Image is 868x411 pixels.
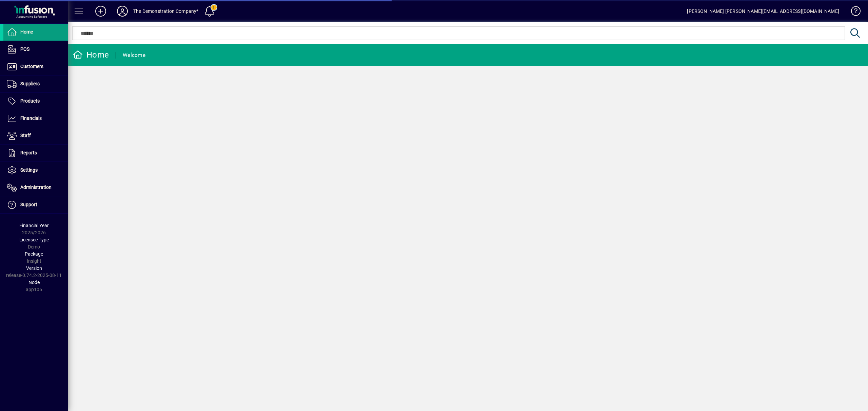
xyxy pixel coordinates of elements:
[3,110,68,127] a: Financials
[133,6,199,17] div: The Demonstration Company*
[20,133,31,138] span: Staff
[3,162,68,179] a: Settings
[3,41,68,58] a: POS
[20,185,52,190] span: Administration
[3,93,68,110] a: Products
[28,280,40,285] span: Node
[20,150,37,155] span: Reports
[20,81,40,86] span: Suppliers
[20,46,29,52] span: POS
[123,50,145,61] div: Welcome
[112,5,133,17] button: Profile
[846,1,860,23] a: Knowledge Base
[3,58,68,75] a: Customers
[3,127,68,144] a: Staff
[73,49,109,60] div: Home
[3,75,68,92] a: Suppliers
[19,223,49,228] span: Financial Year
[20,64,43,69] span: Customers
[20,98,40,104] span: Products
[20,115,42,121] span: Financials
[20,202,37,207] span: Support
[25,251,43,257] span: Package
[20,29,33,35] span: Home
[687,6,839,17] div: [PERSON_NAME] [PERSON_NAME][EMAIL_ADDRESS][DOMAIN_NAME]
[3,196,68,213] a: Support
[3,145,68,161] a: Reports
[90,5,112,17] button: Add
[26,265,42,271] span: Version
[20,167,38,173] span: Settings
[3,179,68,196] a: Administration
[19,237,49,242] span: Licensee Type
